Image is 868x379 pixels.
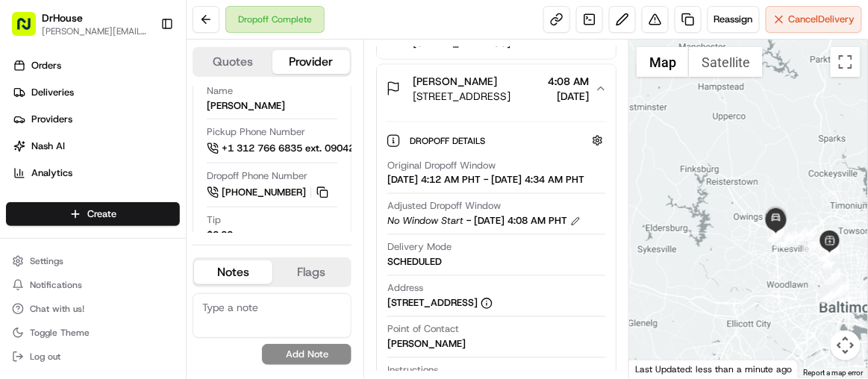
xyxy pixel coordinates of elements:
[708,6,760,33] button: Reassign
[149,269,181,280] span: Pylon
[124,231,129,243] span: •
[207,213,221,227] span: Tip
[833,281,849,297] div: 6
[637,47,689,77] button: Show street map
[31,113,72,126] span: Providers
[15,142,42,169] img: 1736555255976-a54dd68f-1ca7-489b-9aae-adbdc363a1c4
[31,140,65,153] span: Nash AI
[791,228,808,244] div: 19
[474,215,567,228] span: [DATE] 4:08 AM PHT
[31,59,61,72] span: Orders
[387,241,452,254] span: Delivery Mode
[42,10,83,25] button: DrHouse
[828,281,844,298] div: 5
[222,186,306,199] span: [PHONE_NUMBER]
[6,202,180,226] button: Create
[825,269,841,285] div: 7
[6,251,180,272] button: Settings
[31,166,72,180] span: Analytics
[824,284,840,300] div: 3
[207,84,233,98] span: Name
[6,275,180,295] button: Notifications
[768,225,784,242] div: 23
[46,231,121,243] span: [PERSON_NAME]
[689,47,763,77] button: Show satellite imagery
[831,331,861,360] button: Map camera controls
[222,142,372,155] span: +1 312 766 6835 ext. 09042717
[802,225,818,242] div: 18
[413,74,497,89] span: [PERSON_NAME]
[789,13,855,26] span: Cancel Delivery
[387,215,463,228] span: No Window Start
[272,50,351,74] button: Provider
[6,298,180,319] button: Chat with us!
[87,207,116,221] span: Create
[387,256,442,269] div: SCHEDULED
[6,107,186,131] a: Providers
[633,359,682,378] img: Google
[6,346,180,367] button: Log out
[629,360,799,378] div: Last Updated: less than a minute ago
[6,161,186,185] a: Analytics
[15,15,45,45] img: Nash
[31,86,74,99] span: Deliveries
[387,323,459,336] span: Point of Contact
[466,215,471,228] span: -
[207,140,397,157] a: +1 312 766 6835 ext. 09042717
[272,260,351,284] button: Flags
[6,322,180,343] button: Toggle Theme
[387,338,466,351] div: [PERSON_NAME]
[548,89,589,104] span: [DATE]
[42,25,149,37] button: [PERSON_NAME][EMAIL_ADDRESS][PERSON_NAME][DOMAIN_NAME]
[30,303,84,315] span: Chat with us!
[194,50,272,74] button: Quotes
[30,255,63,267] span: Settings
[6,54,186,78] a: Orders
[6,81,186,104] a: Deliveries
[67,142,245,157] div: Start new chat
[387,297,493,310] div: [STREET_ADDRESS]
[67,157,205,169] div: We're available if you need us!
[714,13,753,26] span: Reassign
[194,260,272,284] button: Notes
[105,268,181,280] a: Powered byPylon
[207,184,331,201] a: [PHONE_NUMBER]
[207,125,305,139] span: Pickup Phone Number
[207,169,307,183] span: Dropoff Phone Number
[132,231,163,243] span: [DATE]
[6,134,186,158] a: Nash AI
[804,369,864,377] a: Report a map error
[548,74,589,89] span: 4:08 AM
[377,65,616,113] button: [PERSON_NAME][STREET_ADDRESS]4:08 AM[DATE]
[633,359,682,378] a: Open this area in Google Maps (opens a new window)
[31,142,58,169] img: 1738778727109-b901c2ba-d612-49f7-a14d-d897ce62d23f
[387,174,584,187] div: [DATE] 4:12 AM PHT - [DATE] 4:34 AM PHT
[803,237,819,253] div: 17
[6,6,154,42] button: DrHouse[PERSON_NAME][EMAIL_ADDRESS][PERSON_NAME][DOMAIN_NAME]
[15,257,39,281] img: John Kevin Novelo
[819,287,836,304] div: 1
[231,191,272,209] button: See all
[15,194,96,206] div: Past conversations
[39,96,246,112] input: Clear
[30,279,82,291] span: Notifications
[30,327,90,339] span: Toggle Theme
[413,89,511,104] span: [STREET_ADDRESS]
[207,228,233,242] div: $0.00
[207,99,285,113] div: [PERSON_NAME]
[822,284,839,300] div: 2
[766,6,862,33] button: CancelDelivery
[387,200,501,213] span: Adjusted Dropoff Window
[387,364,438,378] span: Instructions
[387,282,423,295] span: Address
[410,135,488,147] span: Dropoff Details
[30,351,60,363] span: Log out
[826,282,843,298] div: 4
[15,60,272,84] p: Welcome 👋
[30,232,42,244] img: 1736555255976-a54dd68f-1ca7-489b-9aae-adbdc363a1c4
[831,47,861,77] button: Toggle fullscreen view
